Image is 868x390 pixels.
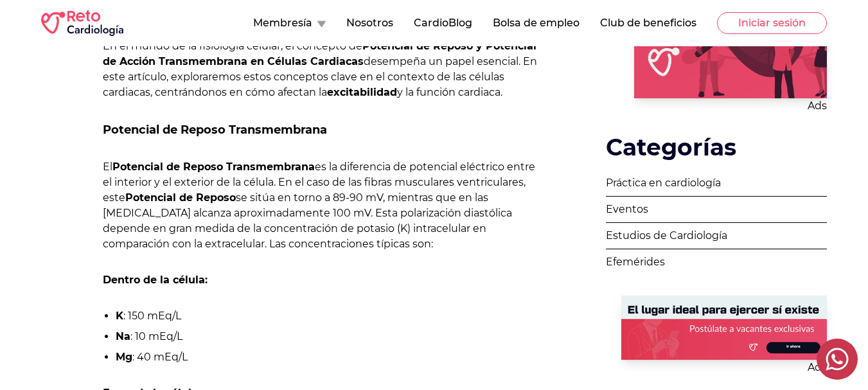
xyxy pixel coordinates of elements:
strong: Mg [116,351,132,363]
strong: Na [116,330,130,342]
p: Ads [634,98,827,114]
a: Estudios de Cardiología [606,223,827,249]
button: CardioBlog [414,15,472,31]
strong: excitabilidad [327,86,397,98]
strong: Dentro de la célula: [103,274,208,286]
img: RETO Cardio Logo [41,10,123,36]
button: Nosotros [346,15,393,31]
button: Membresía [253,15,326,31]
button: Iniciar sesión [717,12,827,34]
a: Eventos [606,197,827,223]
img: Ad - web | blog-post | side | reto cardiologia bolsa de empleo | 2025-08-28 | 1 [621,296,827,360]
h2: Potencial de Reposo Transmembrana [103,121,544,139]
p: El es la diferencia de potencial eléctrico entre el interior y el exterior de la célula. En el ca... [103,159,544,252]
strong: Potencial de Reposo [125,191,236,204]
a: Efemérides [606,249,827,275]
button: Bolsa de empleo [493,15,580,31]
button: Club de beneficios [600,15,696,31]
h2: Categorías [606,134,827,160]
p: En el mundo de la fisiología celular, el concepto de desempeña un papel esencial. En este artícul... [103,39,544,100]
li: : 10 mEq/L [116,329,544,344]
strong: Potencial de Reposo Transmembrana [112,161,315,173]
li: : 150 mEq/L [116,308,544,324]
strong: K [116,310,123,322]
li: : 40 mEq/L [116,350,544,365]
p: Ads [621,360,827,375]
a: Práctica en cardiología [606,170,827,197]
